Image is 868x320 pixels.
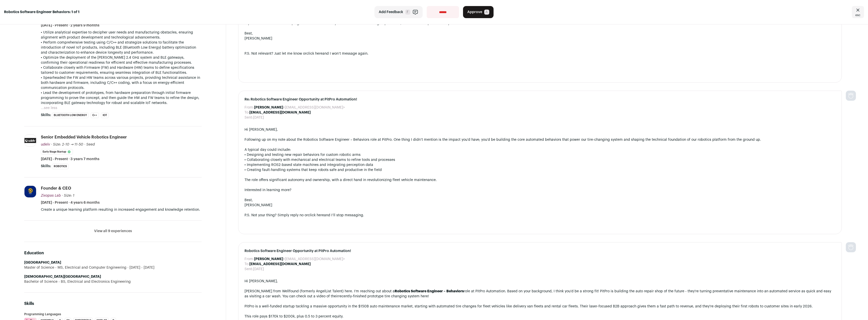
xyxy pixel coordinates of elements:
[24,261,61,264] strong: [GEOGRAPHIC_DATA]
[249,111,311,114] b: [EMAIL_ADDRESS][DOMAIN_NAME]
[308,214,324,217] a: click here
[245,213,835,218] div: P.S. Not your thing? Simply reply no or and I’ll stop messaging.
[245,198,835,203] div: Best,
[24,301,202,307] h2: Skills
[467,10,482,15] span: Approve
[855,13,860,17] span: esc
[245,115,253,120] dt: Sent:
[41,113,51,118] span: Skills:
[245,51,835,56] div: P.S. Not relevant? Just let me know or and I won’t message again.
[249,262,311,266] b: [EMAIL_ADDRESS][DOMAIN_NAME]
[41,65,202,75] p: • Collaborate closely with Firmware (FW) and Hardware (HW) teams to define specifications tailore...
[245,31,835,36] div: Best,
[4,10,79,15] strong: Robotics Software Engineer Behaviors: 1 of 1
[41,55,202,65] p: • Optimize the deployment of the [PERSON_NAME] 2.4 GHz system and BLE gateways, confirming their ...
[24,275,101,278] strong: [DEMOGRAPHIC_DATA][GEOGRAPHIC_DATA]
[245,314,835,319] div: This role pays $170k to $200k, plus 0.5 to 3 percent equity.
[41,30,202,40] p: • Utilize analytical expertise to decipher user needs and manufacturing obstacles, ensuring align...
[245,267,253,272] dt: Sent:
[254,105,345,110] dd: <[EMAIL_ADDRESS][DOMAIN_NAME]>
[245,257,254,262] dt: From:
[41,134,127,140] div: Senior Embedded Vehicle Robotics Engineer
[51,143,83,146] span: · Size: 2-10 → 11-50
[253,115,264,120] dd: [DATE]
[245,105,254,110] dt: From:
[126,265,154,270] span: [DATE] - [DATE]
[41,105,57,111] button: ...see less
[338,295,428,298] a: recently-finished prototype tire changing system here
[395,290,464,293] strong: Robotics Software Engineer – Behaviors
[245,36,835,41] div: [PERSON_NAME]
[245,177,835,183] div: The role offers significant autonomy and ownership, with a direct hand in revolutionizing fleet v...
[463,6,494,18] button: Approve A
[245,152,835,157] div: • Designing and testing new repair behaviors for custom robotic arms
[254,257,283,261] b: [PERSON_NAME]
[24,250,202,256] h2: Education
[846,242,856,252] img: nopic.png
[245,137,835,142] div: Following up on my note about the Robotics Software Engineer – Behaviors role at PitPro. One thin...
[24,138,36,143] img: 382089160814e8e0c16862bf656afd943fe8b4beccdb6d8a0cb262c621b2b347.jpg
[852,6,864,18] a: Close
[101,113,109,118] li: IOT
[91,113,99,118] li: C++
[41,207,202,212] p: Create a unique learning platform resulting in increased engagement and knowledge retention.
[245,203,835,208] div: [PERSON_NAME]
[41,194,61,197] span: Zixopas Lab
[41,186,71,191] div: Founder & CEO
[94,229,132,234] button: View all 9 experiences
[245,162,835,167] div: • Implementing ROS2-based state machines and integrating perception data
[306,52,322,55] a: click here
[245,167,835,172] div: • Creating fault-handling systems that keep robots safe and productive in the field
[84,142,85,147] span: ·
[379,10,403,15] span: Add Feedback
[24,265,202,270] div: Master of Science - MS, Electrical and Computer Engineering
[846,91,856,101] img: nopic.png
[41,200,100,205] span: [DATE] - Present · 4 years 6 months
[245,127,835,132] div: Hi [PERSON_NAME],
[245,262,249,267] dt: To:
[484,10,489,15] span: A
[253,267,264,272] dd: [DATE]
[52,164,69,169] li: Robotics
[41,157,99,162] span: [DATE] - Present · 3 years 7 months
[41,23,99,28] span: [DATE] - Present · 2 years 9 months
[52,113,89,118] li: Bluetooth Low Energy
[62,194,74,197] span: · Size: 1
[41,143,50,146] span: udelv
[245,248,835,254] span: Robotics Software Engineer Opportunity at PitPro Automation!
[41,40,202,55] p: • Perform comprehensive testing using C/C++ and strategize solutions to facilitate the introducti...
[374,6,423,18] button: Add Feedback F
[86,143,95,146] span: Seed
[24,279,202,284] div: Bachelor of Science - BS, Electrical and Electronics Engineering
[245,304,835,309] div: PitPro is a well-funded startup tackling a massive opportunity in the $150B auto maintenance mark...
[405,10,410,15] span: F
[245,188,835,193] div: Interested in learning more?
[24,186,36,197] img: f6da03aa7d66ec6beb5b8a6723759e48068e0492a3990936bb54f5ae7b6703d7.jpg
[245,279,835,284] div: Hi [PERSON_NAME],
[24,313,202,316] h3: Programming Languages
[254,257,345,262] dd: <[EMAIL_ADDRESS][DOMAIN_NAME]>
[245,289,835,299] div: [PERSON_NAME] from Wellfound (formerly AngelList Talent) here. I’m reaching out about a role at P...
[254,106,283,109] b: [PERSON_NAME]
[245,97,835,102] span: Re: Robotics Software Engineer Opportunity at PitPro Automation!
[245,147,835,152] div: A typical day could include:
[41,164,51,169] span: Skills:
[41,75,202,90] p: • Spearheaded the FW and HW teams across various projects, providing technical assistance in both...
[245,110,249,115] dt: To:
[245,157,835,162] div: • Collaborating closely with mechanical and electrical teams to refine tools and processes
[41,149,73,155] li: Early Stage Startup
[41,90,202,105] p: • Lead the development of prototypes, from hardware preparation through initial firmware programm...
